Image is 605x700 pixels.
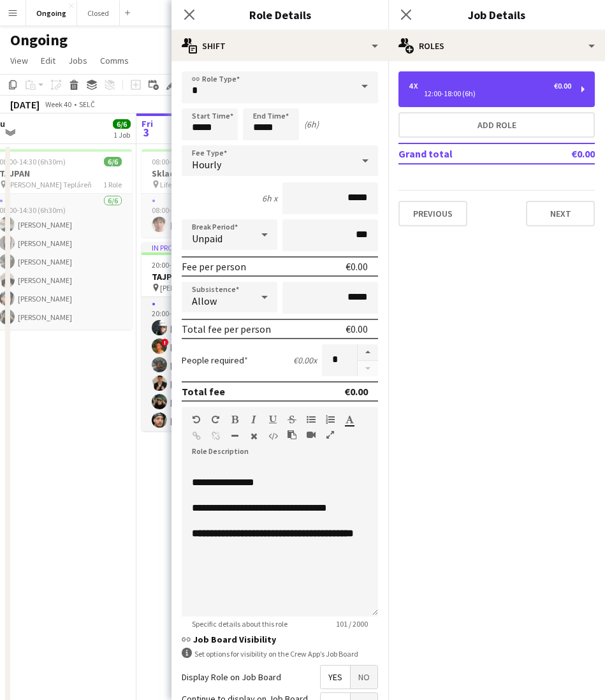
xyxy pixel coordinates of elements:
div: 1 Job [113,130,130,140]
td: €0.00 [534,143,595,164]
h3: Role Details [171,6,388,23]
app-card-role: 1/108:00-17:00 (9h)[PERSON_NAME] [142,194,284,237]
button: Underline [268,414,277,425]
button: Clear Formatting [249,431,258,441]
button: Italic [249,414,258,425]
span: [PERSON_NAME] Tepláreň [8,180,92,189]
div: €0.00 [344,385,368,398]
div: 4 x [409,82,424,91]
span: Edit [41,55,55,66]
button: Ongoing [26,1,77,26]
span: [PERSON_NAME] Tepláreň [160,283,244,293]
div: (6h) [304,119,319,130]
span: 1 Role [103,180,122,189]
span: Yes [321,666,350,689]
span: Week 40 [42,99,74,109]
span: View [10,55,28,66]
button: Previous [398,201,467,226]
span: Allow [192,295,217,307]
div: Set options for visibility on the Crew App’s Job Board [182,648,378,660]
div: Roles [388,31,605,61]
div: SELČ [79,99,95,109]
app-job-card: 08:00-17:00 (9h)1/1Sklad LifePark Sklad1 Role1/108:00-17:00 (9h)[PERSON_NAME] [142,149,284,237]
span: 08:00-17:00 (9h) [152,157,203,166]
span: Unpaid [192,232,222,245]
span: Specific details about this role [182,619,298,629]
button: Bold [230,414,239,425]
button: Strikethrough [288,414,296,425]
h3: TAJPAN [142,271,284,282]
span: 101 / 2000 [326,619,378,629]
div: €0.00 [346,260,368,273]
h3: Sklad [142,168,284,179]
div: Total fee [182,385,225,398]
span: LifePark Sklad [160,180,205,189]
a: Jobs [63,52,92,69]
button: Horizontal Line [230,431,239,441]
h1: Ongoing [10,31,68,50]
div: Fee per person [182,260,246,273]
span: 3 [140,125,153,140]
span: Jobs [68,55,87,66]
span: 20:00-01:00 (5h) (Sat) [152,260,221,270]
button: Text Color [345,414,354,425]
div: €0.00 [554,82,571,91]
button: Redo [211,414,220,425]
div: 12:00-18:00 (6h) [409,91,571,97]
button: Ordered List [326,414,335,425]
label: People required [182,354,248,366]
app-job-card: In progress20:00-01:00 (5h) (Sat)6/6TAJPAN [PERSON_NAME] Tepláreň1 Role3A6/620:00-01:00 (5h)[PERS... [142,242,284,431]
button: Unordered List [307,414,316,425]
label: Display Role on Job Board [182,671,281,683]
h3: Job Board Visibility [182,634,378,645]
a: View [5,52,33,69]
button: Closed [77,1,120,26]
span: Hourly [192,158,221,171]
span: No [351,666,377,689]
div: Shift [171,31,388,61]
div: In progress [142,242,284,252]
div: [DATE] [10,98,40,111]
button: Insert video [307,430,316,440]
button: Next [526,201,595,226]
span: Comms [100,55,129,66]
a: Comms [95,52,134,69]
a: Edit [36,52,61,69]
span: 6/6 [113,119,131,129]
h3: Job Details [388,6,605,23]
button: Fullscreen [326,430,335,440]
span: ! [161,339,169,346]
button: Paste as plain text [288,430,296,440]
span: Fri [142,118,153,129]
app-card-role: 3A6/620:00-01:00 (5h)[PERSON_NAME]![PERSON_NAME][PERSON_NAME][PERSON_NAME][PERSON_NAME][PERSON_NAME] [142,297,284,433]
div: 6h x [262,193,277,204]
div: €0.00 [346,323,368,335]
div: Total fee per person [182,323,271,335]
button: Add role [398,112,595,138]
button: HTML Code [268,431,277,441]
button: Undo [192,414,201,425]
span: 6/6 [104,157,122,166]
div: €0.00 x [293,354,317,366]
button: Increase [358,344,378,361]
td: Grand total [398,143,534,164]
